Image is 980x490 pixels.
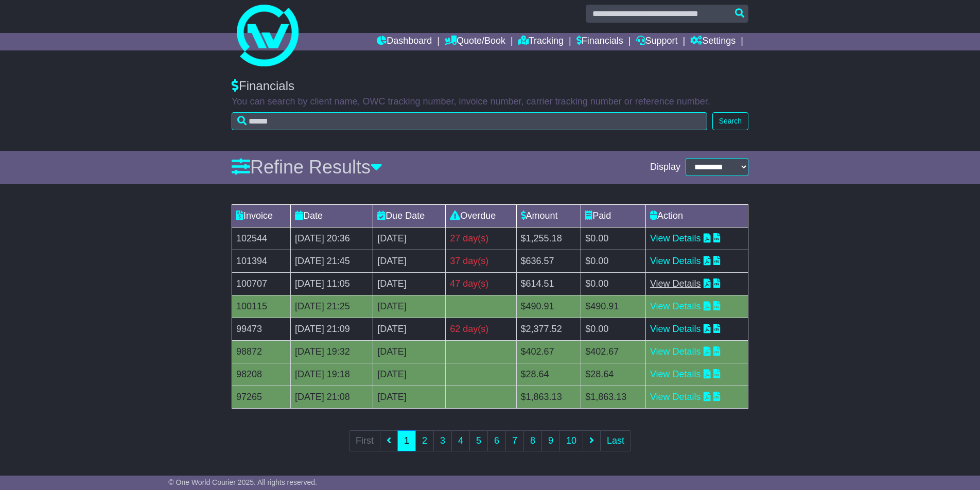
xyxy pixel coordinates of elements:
div: 37 day(s) [450,254,512,268]
td: [DATE] [373,227,446,250]
td: [DATE] 21:45 [290,250,373,272]
div: 62 day(s) [450,322,512,336]
td: [DATE] [373,386,446,408]
td: 101394 [232,250,291,272]
td: [DATE] 21:08 [290,386,373,408]
td: [DATE] [373,250,446,272]
span: Display [650,162,680,173]
td: [DATE] 19:18 [290,363,373,386]
td: [DATE] [373,295,446,318]
a: 4 [451,430,470,451]
a: View Details [650,256,701,266]
td: $490.91 [516,295,581,318]
a: 5 [469,430,488,451]
a: View Details [650,369,701,379]
td: $0.00 [581,227,646,250]
td: 100115 [232,295,291,318]
td: $614.51 [516,272,581,295]
td: $1,863.13 [581,386,646,408]
td: Paid [581,204,646,227]
a: Last [600,430,631,451]
td: [DATE] [373,272,446,295]
td: $1,863.13 [516,386,581,408]
a: View Details [650,346,701,357]
td: $402.67 [581,340,646,363]
td: 98208 [232,363,291,386]
td: [DATE] [373,363,446,386]
a: Dashboard [377,33,432,50]
td: 99473 [232,318,291,340]
td: Overdue [446,204,516,227]
td: 98872 [232,340,291,363]
td: $636.57 [516,250,581,272]
td: $1,255.18 [516,227,581,250]
a: Support [636,33,678,50]
a: View Details [650,324,701,334]
td: Action [645,204,748,227]
td: $0.00 [581,250,646,272]
a: 2 [415,430,434,451]
td: [DATE] 21:09 [290,318,373,340]
td: [DATE] [373,318,446,340]
td: [DATE] 21:25 [290,295,373,318]
p: You can search by client name, OWC tracking number, invoice number, carrier tracking number or re... [232,96,748,108]
div: Financials [232,79,748,94]
td: 102544 [232,227,291,250]
td: Due Date [373,204,446,227]
td: $28.64 [581,363,646,386]
a: Settings [690,33,736,50]
td: $28.64 [516,363,581,386]
td: [DATE] 20:36 [290,227,373,250]
a: Refine Results [232,156,382,178]
div: 47 day(s) [450,277,512,291]
td: Date [290,204,373,227]
span: © One World Courier 2025. All rights reserved. [168,478,317,486]
a: View Details [650,278,701,289]
td: [DATE] [373,340,446,363]
a: 3 [433,430,452,451]
a: 10 [559,430,583,451]
td: $490.91 [581,295,646,318]
a: Financials [576,33,623,50]
td: $0.00 [581,272,646,295]
a: View Details [650,392,701,402]
a: 6 [487,430,506,451]
td: Invoice [232,204,291,227]
a: 9 [541,430,560,451]
a: 8 [523,430,542,451]
a: View Details [650,233,701,243]
td: [DATE] 19:32 [290,340,373,363]
td: 97265 [232,386,291,408]
td: $0.00 [581,318,646,340]
td: $2,377.52 [516,318,581,340]
button: Search [712,112,748,130]
td: $402.67 [516,340,581,363]
a: 7 [505,430,524,451]
td: Amount [516,204,581,227]
td: 100707 [232,272,291,295]
a: Quote/Book [445,33,505,50]
a: 1 [397,430,416,451]
a: View Details [650,301,701,311]
div: 27 day(s) [450,232,512,246]
a: Tracking [518,33,564,50]
td: [DATE] 11:05 [290,272,373,295]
